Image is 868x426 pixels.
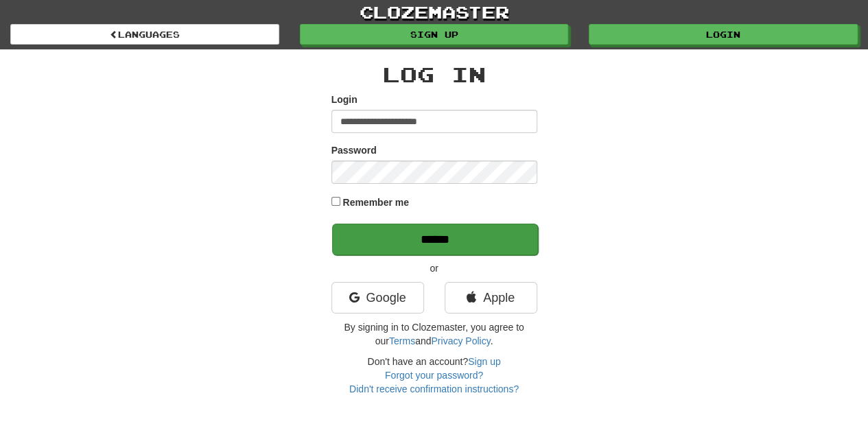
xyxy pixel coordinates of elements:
[331,143,377,157] label: Password
[431,335,490,346] a: Privacy Policy
[468,356,500,367] a: Sign up
[331,261,537,275] p: or
[300,24,569,45] a: Sign up
[385,370,483,381] a: Forgot your password?
[349,383,519,394] a: Didn't receive confirmation instructions?
[342,196,409,209] label: Remember me
[10,24,279,45] a: Languages
[589,24,858,45] a: Login
[389,335,415,346] a: Terms
[331,355,537,396] div: Don't have an account?
[331,93,357,106] label: Login
[331,63,537,86] h2: Log In
[331,320,537,348] p: By signing in to Clozemaster, you agree to our and .
[331,282,424,313] a: Google
[445,282,537,313] a: Apple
